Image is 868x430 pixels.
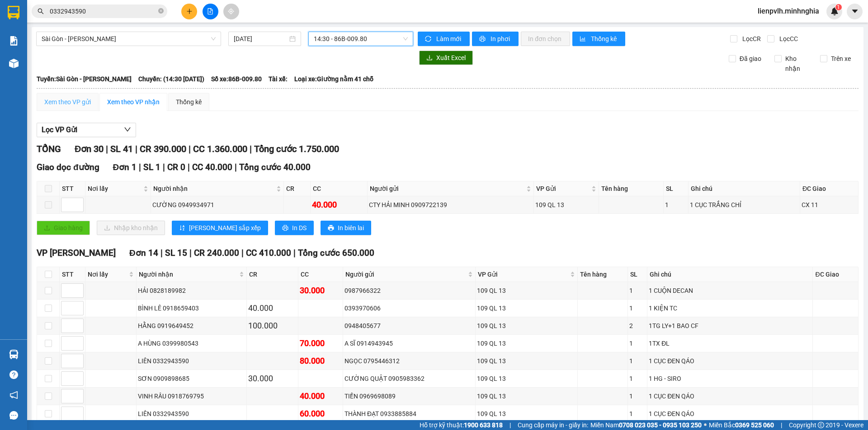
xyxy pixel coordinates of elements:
span: search [38,8,44,14]
span: | [250,143,252,154]
div: 1 [629,356,646,366]
span: ⚪️ [704,423,707,427]
div: HẰNG 0919649452 [138,321,245,331]
div: 1 [629,286,646,296]
div: 100.000 [248,319,297,332]
span: Loại xe: Giường nằm 41 chỗ [294,74,373,84]
div: BÌNH LÊ 0918659403 [138,303,245,313]
img: warehouse-icon [9,350,19,359]
span: | [106,143,108,154]
div: 1 [629,338,646,348]
span: Lọc CC [776,34,799,44]
button: In đơn chọn [521,32,570,46]
div: 0393970606 [344,303,474,313]
span: Đơn 14 [129,248,158,258]
span: TỔNG [37,143,61,154]
span: CR 390.000 [140,143,186,154]
span: plus [186,8,193,14]
b: Tuyến: Sài Gòn - [PERSON_NAME] [37,75,132,83]
td: 109 QL 13 [476,388,578,405]
div: THÀNH ĐẠT 0933885884 [344,409,474,419]
span: sort-ascending [179,225,185,232]
span: SL 15 [165,248,187,258]
div: 109 QL 13 [477,374,576,384]
span: Tài xế: [269,74,288,84]
span: SL 1 [143,162,160,172]
span: Đơn 1 [113,162,137,172]
span: file-add [207,8,213,14]
span: aim [228,8,234,14]
div: 109 QL 13 [535,200,598,210]
td: CX 11 [800,196,859,214]
div: 1 [629,303,646,313]
th: STT [60,181,85,196]
th: Tên hàng [599,181,664,196]
span: Người gửi [345,269,466,279]
span: VP [PERSON_NAME] [37,248,116,258]
div: 109 QL 13 [477,409,576,419]
span: | [163,162,165,172]
span: SL 41 [110,143,133,154]
span: Người nhận [153,184,274,194]
span: printer [282,225,288,232]
th: STT [60,267,85,282]
strong: 0708 023 035 - 0935 103 250 [619,421,702,429]
th: CC [298,267,343,282]
button: plus [181,4,197,19]
span: lienpvlh.minhnghia [750,5,826,17]
div: LIÊN 0332943590 [138,356,245,366]
th: Ghi chú [647,267,813,282]
button: printerIn phơi [472,32,519,46]
span: Miền Bắc [709,420,774,430]
div: 70.000 [300,337,341,350]
th: ĐC Giao [813,267,858,282]
span: Thống kê [591,34,618,44]
span: Số xe: 86B-009.80 [211,74,262,84]
button: uploadGiao hàng [37,221,90,235]
button: printerIn biên lai [321,221,371,235]
td: 109 QL 13 [476,335,578,352]
span: Nơi lấy [88,269,127,279]
button: syncLàm mới [418,32,470,46]
span: In biên lai [338,223,364,233]
b: GỬI : 109 QL 13 [4,56,91,71]
td: 109 QL 13 [476,352,578,370]
img: icon-new-feature [830,7,839,15]
span: Hỗ trợ kỹ thuật: [420,420,503,430]
span: CC 410.000 [246,248,291,258]
span: CR 240.000 [194,248,239,258]
span: | [139,162,141,172]
span: down [124,126,131,133]
td: 109 QL 13 [476,370,578,388]
button: downloadXuất Excel [419,51,473,65]
span: message [9,411,18,420]
span: In phơi [491,34,511,44]
div: 1 [665,200,687,210]
span: copyright [818,422,824,428]
div: Xem theo VP nhận [107,97,160,107]
td: 109 QL 13 [534,196,599,214]
span: | [189,143,191,154]
div: 1 KIỆN TC [649,303,811,313]
button: sort-ascending[PERSON_NAME] sắp xếp [172,221,268,235]
div: A SĨ 0914943945 [344,338,474,348]
span: bar-chart [580,36,587,43]
th: SL [664,181,689,196]
div: 1TG LY+1 BAO CF [649,321,811,331]
span: close-circle [158,7,164,16]
span: 14:30 - 86B-009.80 [314,32,408,46]
td: 109 QL 13 [476,317,578,335]
span: Nơi lấy [88,184,142,194]
input: Tìm tên, số ĐT hoặc mã đơn [50,6,156,16]
div: 0987966322 [344,286,474,296]
span: sync [425,36,433,43]
sup: 1 [835,4,842,10]
span: Người gửi [370,184,524,194]
span: notification [9,391,18,399]
span: printer [479,36,487,43]
div: 40.000 [312,199,366,211]
strong: 1900 633 818 [464,421,503,429]
span: CC 1.360.000 [193,143,247,154]
th: SL [628,267,647,282]
div: A HÙNG 0399980543 [138,338,245,348]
